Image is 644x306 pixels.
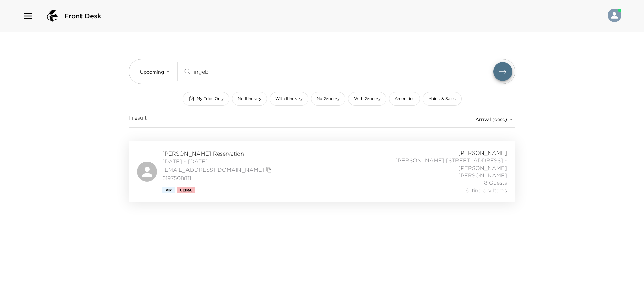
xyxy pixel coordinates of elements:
[317,96,340,102] span: No Grocery
[162,166,264,173] a: [EMAIL_ADDRESS][DOMAIN_NAME]
[129,141,515,202] a: [PERSON_NAME] Reservation[DATE] - [DATE][EMAIL_ADDRESS][DOMAIN_NAME]copy primary member email6197...
[458,172,507,179] span: [PERSON_NAME]
[395,96,414,102] span: Amenities
[129,114,147,125] span: 1 result
[389,92,420,106] button: Amenities
[608,9,621,22] img: User
[348,92,386,106] button: With Grocery
[183,92,229,106] button: My Trips Only
[238,96,261,102] span: No Itinerary
[232,92,267,106] button: No Itinerary
[264,165,274,174] button: copy primary member email
[311,92,345,106] button: No Grocery
[44,8,60,24] img: logo
[64,11,101,21] span: Front Desk
[359,157,507,172] span: [PERSON_NAME] [STREET_ADDRESS] - [PERSON_NAME]
[475,116,507,122] span: Arrival (desc)
[354,96,381,102] span: With Grocery
[275,96,303,102] span: With Itinerary
[162,150,274,157] span: [PERSON_NAME] Reservation
[458,149,507,157] span: [PERSON_NAME]
[197,96,224,102] span: My Trips Only
[270,92,308,106] button: With Itinerary
[194,68,493,75] input: Search by traveler, residence, or concierge
[428,96,456,102] span: Maint. & Sales
[140,69,164,75] span: Upcoming
[484,179,507,186] span: 8 Guests
[162,174,274,182] span: 6197508811
[166,188,172,192] span: Vip
[465,187,507,194] span: 6 Itinerary Items
[423,92,462,106] button: Maint. & Sales
[180,188,192,192] span: Ultra
[162,158,274,165] span: [DATE] - [DATE]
